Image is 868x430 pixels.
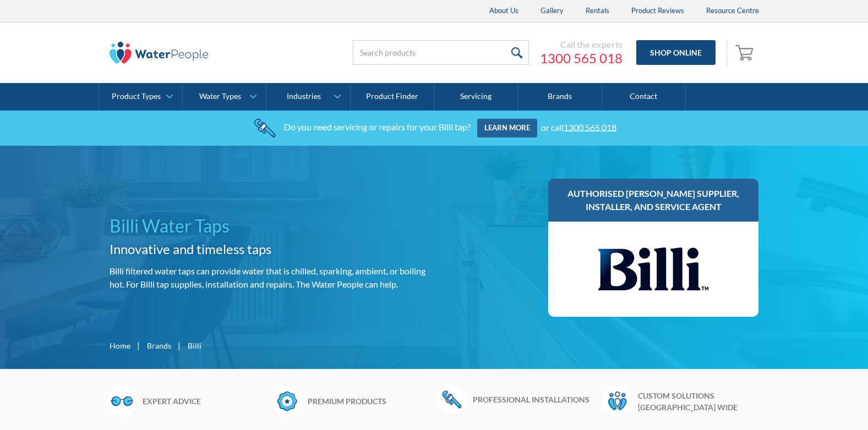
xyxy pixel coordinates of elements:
div: Water Types [199,92,241,101]
h6: Professional installations [473,394,597,405]
h6: Expert advice [143,395,266,407]
h1: Billi Water Taps [110,213,430,239]
a: Brands [518,83,602,111]
a: 1300 565 018 [564,122,616,132]
h2: Innovative and timeless taps [110,239,430,259]
div: | [177,339,182,352]
a: Product Finder [351,83,434,111]
div: Call the experts [540,39,623,50]
img: The Water People [110,42,209,64]
a: Learn more [477,119,537,137]
a: Shop Online [636,40,716,65]
input: Search products [353,40,529,65]
a: Home [110,340,130,351]
div: Do you need servicing or repairs for your Billi tap? [284,122,471,132]
div: | [136,339,141,352]
div: Product Types [112,92,161,101]
img: Waterpeople Symbol [602,385,632,416]
a: 1300 565 018 [540,50,623,67]
img: shopping cart [735,43,756,61]
p: Billi filtered water taps can provide water that is chilled, sparking, ambient, or boiling hot. F... [110,264,430,291]
a: Industries [266,83,350,111]
div: Industries [287,92,321,101]
a: Open cart [733,40,759,66]
iframe: podium webchat widget bubble [758,375,868,430]
div: Billi [188,340,201,351]
img: Badge [272,385,302,416]
a: Brands [147,340,171,351]
img: Glasses [107,385,137,416]
img: Wrench [437,385,467,413]
a: Water Types [183,83,266,111]
h6: Custom solutions [GEOGRAPHIC_DATA] wide [638,390,762,413]
a: Contact [602,83,686,111]
a: Product Types [99,83,182,111]
div: or call [541,122,616,132]
img: Billi [598,233,708,306]
h6: Premium products [308,395,432,407]
h3: Authorised [PERSON_NAME] supplier, installer, and service agent [559,187,748,213]
a: Servicing [434,83,518,111]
